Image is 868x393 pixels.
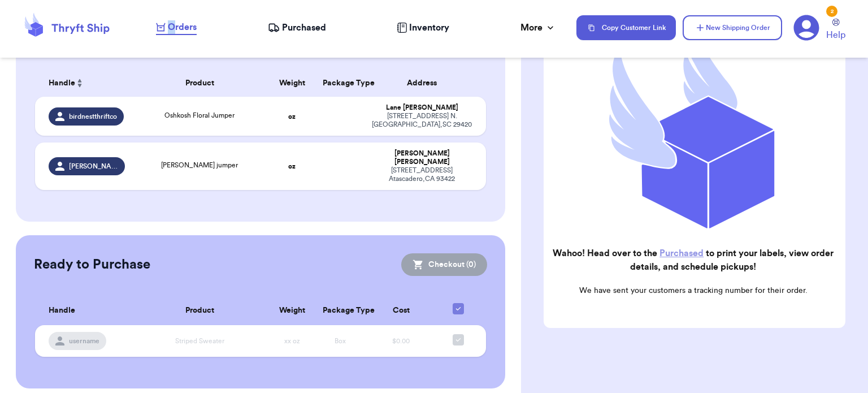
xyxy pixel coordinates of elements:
[69,112,117,121] span: birdnestthriftco
[288,113,296,120] strong: oz
[288,163,296,170] strong: oz
[576,15,676,40] button: Copy Customer Link
[49,77,75,89] span: Handle
[371,149,472,166] div: [PERSON_NAME] [PERSON_NAME]
[793,15,819,41] a: 2
[161,162,238,169] span: [PERSON_NAME] jumper
[553,285,834,296] p: We have sent your customers a tracking number for their order.
[268,296,316,325] th: Weight
[826,6,837,17] div: 2
[409,21,449,34] span: Inventory
[826,28,845,42] span: Help
[49,305,75,317] span: Handle
[364,296,437,325] th: Cost
[34,256,150,274] h2: Ready to Purchase
[659,249,704,258] a: Purchased
[282,21,326,34] span: Purchased
[132,70,267,97] th: Product
[371,166,472,183] div: [STREET_ADDRESS] Atascadero , CA 93422
[268,70,316,97] th: Weight
[156,20,197,35] a: Orders
[268,21,326,34] a: Purchased
[371,103,472,112] div: Lane [PERSON_NAME]
[75,76,84,90] button: Sort ascending
[284,338,300,344] span: xx oz
[335,338,346,344] span: Box
[683,15,782,40] button: New Shipping Order
[401,253,487,276] button: Checkout (0)
[69,336,99,346] span: username
[397,21,449,34] a: Inventory
[69,162,119,171] span: [PERSON_NAME].[PERSON_NAME]
[553,247,834,274] h2: Wahoo! Head over to the to print your labels, view order details, and schedule pickups!
[364,70,486,97] th: Address
[132,296,267,325] th: Product
[175,338,224,344] span: Striped Sweater
[371,112,472,129] div: [STREET_ADDRESS] N. [GEOGRAPHIC_DATA] , SC 29420
[168,20,197,34] span: Orders
[316,296,364,325] th: Package Type
[164,112,235,119] span: Oshkosh Floral Jumper
[316,70,364,97] th: Package Type
[392,338,410,344] span: $0.00
[826,19,845,42] a: Help
[520,21,556,34] div: More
